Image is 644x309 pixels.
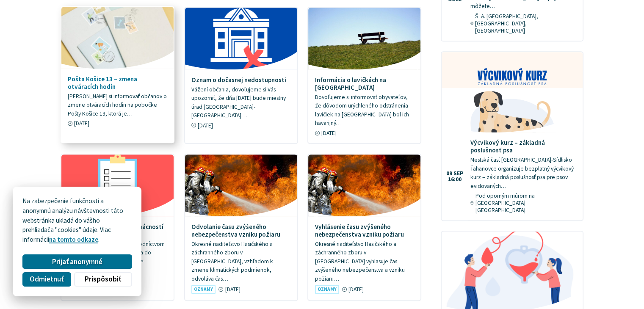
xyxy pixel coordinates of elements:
span: [DATE] [321,130,337,137]
p: Na zabezpečenie funkčnosti a anonymnú analýzu návštevnosti táto webstránka ukladá do vášho prehli... [22,196,132,245]
h4: Informácia o lavičkách na [GEOGRAPHIC_DATA] [315,76,415,91]
span: [DATE] [74,120,89,127]
span: [DATE] [198,122,213,129]
h4: Oznam o dočasnej nedostupnosti [191,76,291,84]
h4: Pošta Košice 13 – zmena otváracích hodín [68,75,167,91]
p: Okresné riaditeľstvo Hasičského a záchranného zboru v [GEOGRAPHIC_DATA], vzhľadom k zmene klimati... [191,240,291,284]
p: Dovoľujeme si informovať obyvateľov, že dôvodom urýchleného odstránenia lavičiek na [GEOGRAPHIC_D... [315,93,415,128]
a: Odvolanie času zvýšeného nebezpečenstva vzniku požiaru Okresné riaditeľstvo Hasičského a záchrann... [185,154,297,300]
a: Oznam o dočasnej nedostupnosti Vážení občania, dovoľujeme si Vás upozorniť, že dňa [DATE] bude mi... [185,8,297,135]
a: Výcvikový kurz – základná poslušnosť psa Mestská časť [GEOGRAPHIC_DATA]-Sídlisko Ťahanovce organi... [442,52,583,221]
span: Odmietnuť [30,275,64,284]
span: Oznamy [191,285,216,294]
span: Prispôsobiť [85,275,121,284]
h4: Vyhlásenie času zvýšeného nebezpečenstva vzniku požiaru [315,223,415,238]
a: na tomto odkaze [49,235,98,243]
button: Prijať anonymné [22,254,132,269]
span: Prijať anonymné [52,257,102,266]
h4: Odvolanie času zvýšeného nebezpečenstva vzniku požiaru [191,223,291,238]
span: Pod oporným múrom na [GEOGRAPHIC_DATA] [GEOGRAPHIC_DATA] [475,192,576,214]
h4: Výcvikový kurz – základná poslušnosť psa [470,139,576,154]
span: 16:00 [446,177,464,182]
p: [PERSON_NAME] si informovať občanov o zmene otváracích hodín na pobočke Pošty Košice 13, ktorá je… [68,92,167,119]
button: Odmietnuť [22,272,71,287]
p: Mestská časť [GEOGRAPHIC_DATA]-Sídlisko Ťahanovce organizuje bezplatný výcvikový kurz – základná ... [470,156,576,190]
span: sep [453,171,464,177]
span: Š. A. [GEOGRAPHIC_DATA], [GEOGRAPHIC_DATA], [GEOGRAPHIC_DATA] [475,13,576,34]
span: Oznamy [315,285,339,294]
a: Informácia o lavičkách na [GEOGRAPHIC_DATA] Dovoľujeme si informovať obyvateľov, že dôvodom urých... [308,8,420,143]
span: 09 [446,171,452,177]
p: Vážení občania, dovoľujeme si Vás upozorniť, že dňa [DATE] bude miestny úrad [GEOGRAPHIC_DATA]-[G... [191,86,291,120]
span: [DATE] [225,286,240,293]
button: Prispôsobiť [74,272,132,287]
p: Okresné riaditeľstvo Hasičského a záchranného zboru v [GEOGRAPHIC_DATA] vyhlasuje čas zvýšeného n... [315,240,415,284]
a: Zisťovanie o mobilite domácností 2025 Slovenská republika sa prostredníctvom Štatistického úradu ... [61,154,174,290]
span: [DATE] [348,286,364,293]
a: Vyhlásenie času zvýšeného nebezpečenstva vzniku požiaru Okresné riaditeľstvo Hasičského a záchran... [308,154,420,300]
a: Pošta Košice 13 – zmena otváracích hodín [PERSON_NAME] si informovať občanov o zmene otváracích h... [61,7,174,134]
